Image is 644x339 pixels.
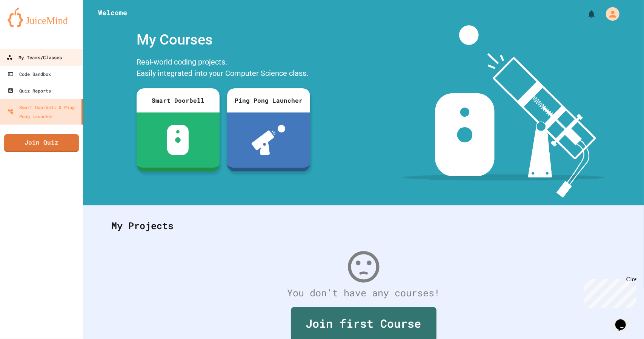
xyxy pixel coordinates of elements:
div: My Projects [104,211,623,240]
div: Chat with us now!Close [3,3,52,48]
div: My Account [598,5,621,23]
div: Ping Pong Launcher [227,88,310,112]
img: logo-orange.svg [8,8,75,27]
div: My Notifications [573,8,598,20]
div: My Courses [133,25,314,54]
iframe: chat widget [612,309,636,331]
div: You don't have any courses! [104,286,623,300]
div: My Teams/Classes [6,53,62,62]
img: ppl-with-ball.png [252,125,285,155]
div: Smart Doorbell & Ping Pong Launcher [8,103,78,121]
iframe: chat widget [581,276,636,308]
a: Join Quiz [4,134,79,152]
img: banner-image-my-projects.png [403,25,605,198]
img: sdb-white.svg [167,125,189,155]
div: Smart Doorbell [137,88,220,112]
div: Quiz Reports [8,86,51,95]
div: Code Sandbox [8,69,51,79]
div: Real-world coding projects. Easily integrated into your Computer Science class. [133,54,314,83]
